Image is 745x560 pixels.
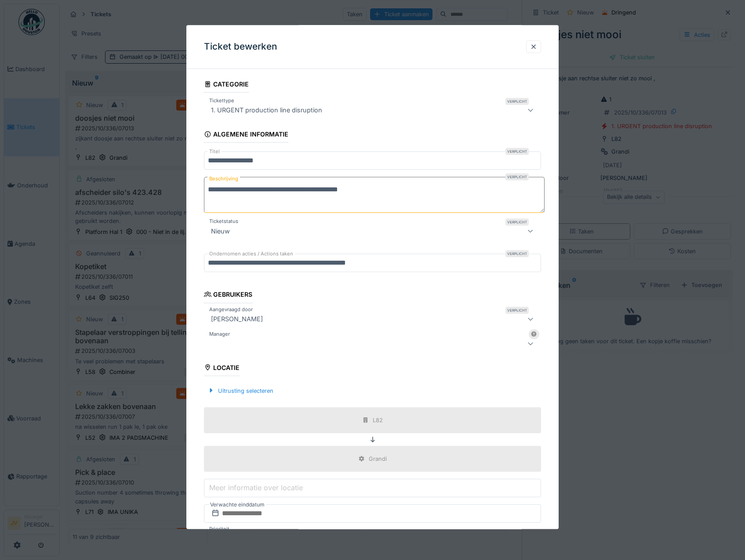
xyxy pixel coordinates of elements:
div: Nieuw [207,226,233,237]
div: Verplicht [505,307,529,314]
label: Aangevraagd door [207,306,254,313]
div: Verplicht [505,148,529,155]
div: [PERSON_NAME] [207,314,266,324]
label: Meer informatie over locatie [207,483,305,493]
div: Algemene informatie [204,128,289,143]
div: Categorie [204,78,249,93]
label: Manager [207,330,232,338]
div: Verplicht [505,219,529,226]
div: Grandi [369,455,387,463]
div: Verplicht [505,174,529,181]
label: Prioriteit [207,525,231,533]
label: Verwachte einddatum [209,500,265,510]
label: Tickettype [207,97,236,105]
div: Locatie [204,361,240,376]
div: 1. URGENT production line disruption [207,105,326,116]
label: Ticketstatus [207,218,240,226]
div: Uitrusting selecteren [204,385,277,397]
h3: Ticket bewerken [204,41,277,52]
div: L82 [373,416,383,424]
label: Beschrijving [207,174,240,185]
div: Gebruikers [204,288,253,303]
div: Verplicht [505,98,529,105]
div: Verplicht [505,251,529,258]
label: Ondernomen acties / Actions taken [207,251,295,258]
label: Titel [207,148,222,156]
